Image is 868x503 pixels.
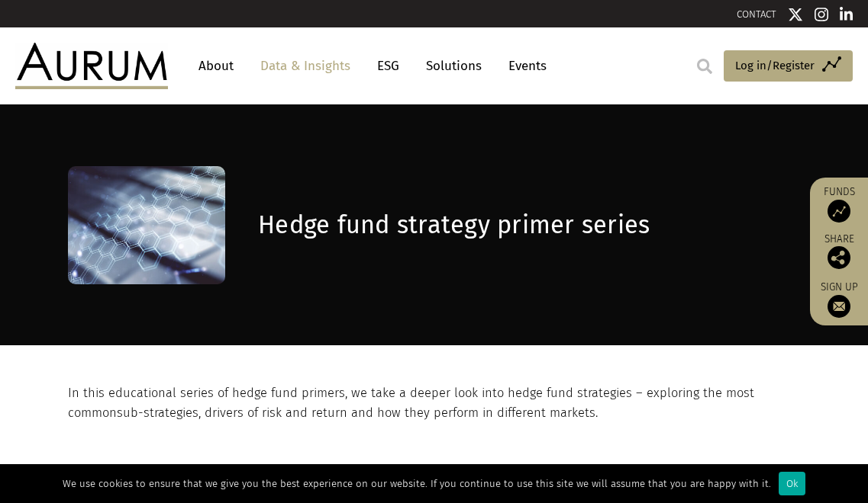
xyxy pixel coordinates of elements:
[735,56,815,75] span: Log in/Register
[818,234,860,269] div: Share
[779,472,805,495] div: Ok
[818,280,860,318] a: Sign up
[191,52,241,80] a: About
[697,59,712,74] img: search.svg
[724,50,853,82] a: Log in/Register
[737,8,776,20] a: CONTACT
[815,7,828,22] img: Instagram icon
[501,52,547,80] a: Events
[253,52,358,80] a: Data & Insights
[828,200,850,223] img: Access Funds
[828,246,850,269] img: Share this post
[369,52,407,80] a: ESG
[788,7,803,22] img: Twitter icon
[117,405,198,420] span: sub-strategies
[818,185,860,223] a: Funds
[840,7,853,22] img: Linkedin icon
[15,43,168,88] img: Aurum
[418,52,489,80] a: Solutions
[258,210,796,240] h1: Hedge fund strategy primer series
[68,383,797,424] p: In this educational series of hedge fund primers, we take a deeper look into hedge fund strategie...
[828,295,850,318] img: Sign up to our newsletter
